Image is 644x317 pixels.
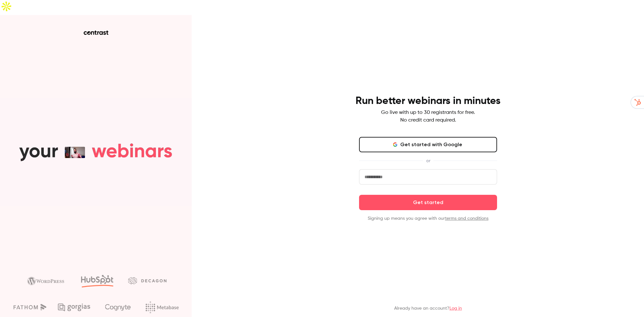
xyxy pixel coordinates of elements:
[449,306,462,311] a: Log in
[423,157,433,164] span: or
[356,95,501,107] h4: Run better webinars in minutes
[394,305,462,312] p: Already have an account?
[445,216,488,221] a: terms and conditions
[359,137,497,152] button: Get started with Google
[359,195,497,210] button: Get started
[359,215,497,222] p: Signing up means you agree with our
[128,277,166,284] img: decagon
[381,109,475,124] p: Go live with up to 30 registrants for free. No credit card required.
